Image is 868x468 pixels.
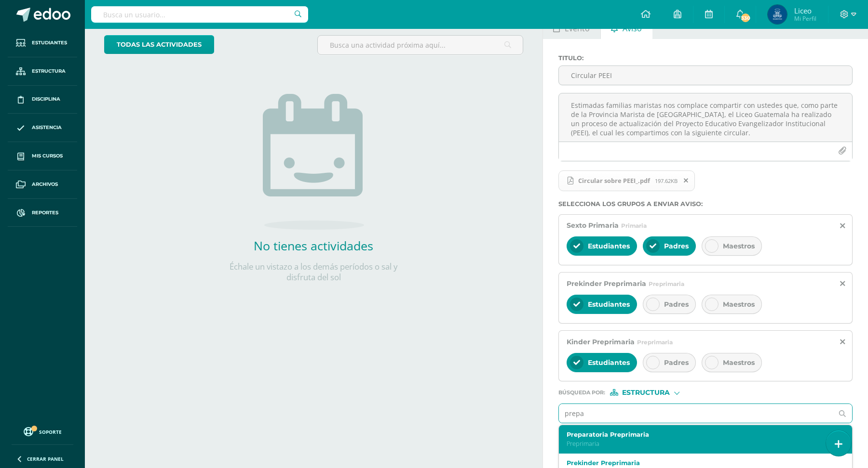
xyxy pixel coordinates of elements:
span: Kinder Preprimaria [567,338,635,346]
span: Maestros [723,358,755,367]
span: Cerrar panel [27,455,64,462]
span: Remover archivo [678,175,694,186]
img: no_activities.png [263,94,364,230]
input: Ej. Primero primaria [559,404,833,423]
span: Mi Perfil [794,14,816,23]
span: Preprimaria [649,280,684,287]
span: Maestros [723,242,755,250]
span: Sexto Primaria [567,221,619,230]
label: Preparatoria Preprimaria [567,431,832,438]
a: todas las Actividades [104,35,214,54]
p: Échale un vistazo a los demás períodos o sal y disfruta del sol [217,261,410,283]
a: Aviso [601,16,652,39]
textarea: Estimadas familias maristas nos complace compartir con ustedes que, como parte de la Provincia Ma... [559,93,852,142]
a: Reportes [8,199,77,227]
a: Estructura [8,57,77,86]
span: Padres [664,300,689,309]
label: Titulo : [558,54,853,62]
span: Estructura [622,390,670,395]
h2: No tienes actividades [217,237,410,254]
input: Busca un usuario... [91,6,308,23]
span: Circular sobre PEEI_.pdf [558,170,695,192]
input: Busca una actividad próxima aquí... [318,36,522,54]
a: Estudiantes [8,29,77,57]
span: Estudiantes [588,300,630,309]
a: Evento [543,16,600,39]
span: 197.62KB [655,177,678,184]
span: Preprimaria [637,338,673,346]
span: Disciplina [32,95,60,103]
img: 1c811e9e7f454fa9ffc50b5577646b50.png [768,5,787,24]
span: 330 [740,13,751,23]
span: Estudiantes [588,358,630,367]
div: [object Object] [610,389,682,396]
span: Búsqueda por : [558,390,605,395]
a: Mis cursos [8,142,77,170]
span: Estudiantes [588,242,630,250]
span: Estructura [32,67,66,75]
span: Asistencia [32,124,62,131]
a: Asistencia [8,114,77,142]
span: Mis cursos [32,152,63,160]
span: Archivos [32,181,58,188]
span: Circular sobre PEEI_.pdf [573,177,655,184]
span: Maestros [723,300,755,309]
span: Padres [664,242,689,250]
span: Prekinder Preprimaria [567,279,646,288]
span: Padres [664,358,689,367]
a: Soporte [12,425,73,438]
span: Estudiantes [32,39,67,47]
span: Soporte [39,429,62,435]
label: Selecciona los grupos a enviar aviso : [558,200,853,208]
label: Prekinder Preprimaria [567,459,832,467]
span: Liceo [794,6,816,15]
a: Archivos [8,170,77,199]
input: Titulo [559,66,852,85]
span: Reportes [32,209,58,217]
p: Preprimaria [567,440,832,448]
span: Primaria [621,222,647,229]
a: Disciplina [8,86,77,114]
